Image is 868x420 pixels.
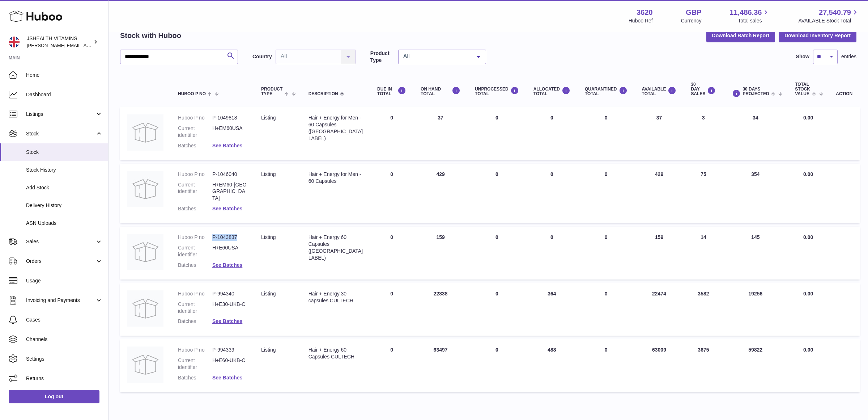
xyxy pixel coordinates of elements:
td: 75 [684,164,723,223]
span: Total stock value [795,82,810,97]
td: 0 [370,339,413,392]
a: 27,540.79 AVAILABLE Stock Total [798,8,859,24]
td: 14 [684,227,723,280]
dt: Current identifier [178,357,212,371]
dd: P-1043837 [212,234,247,241]
a: See Batches [212,143,242,148]
td: 429 [413,164,468,223]
div: JSHEALTH VITAMINS [27,35,92,49]
div: ALLOCATED Total [533,87,570,96]
td: 3675 [684,339,723,392]
td: 159 [635,227,684,280]
dd: P-1049818 [212,114,247,121]
td: 364 [526,283,578,336]
img: product image [127,290,163,327]
dd: H+EM60-[GEOGRAPHIC_DATA] [212,181,247,202]
span: Invoicing and Payments [26,297,95,304]
span: Usage [26,277,103,284]
td: 145 [723,227,788,280]
td: 19256 [723,283,788,336]
td: 63009 [635,339,684,392]
span: [PERSON_NAME][EMAIL_ADDRESS][DOMAIN_NAME] [27,42,145,48]
td: 0 [526,107,578,160]
td: 37 [635,107,684,160]
img: product image [127,171,163,207]
td: 0 [468,164,526,223]
dt: Batches [178,205,212,212]
span: 30 DAYS PROJECTED [743,87,769,96]
td: 22474 [635,283,684,336]
div: AVAILABLE Total [642,87,677,96]
span: listing [261,115,276,121]
span: 0 [605,115,608,121]
span: Description [309,92,338,96]
div: Hair + Energy 60 Capsules ([GEOGRAPHIC_DATA] LABEL) [309,234,363,261]
img: product image [127,234,163,270]
dt: Huboo P no [178,346,212,353]
td: 0 [526,227,578,280]
dd: P-1046040 [212,171,247,178]
dt: Current identifier [178,244,212,258]
a: Log out [9,390,99,403]
td: 0 [468,227,526,280]
span: 0.00 [803,171,813,177]
a: See Batches [212,375,242,381]
span: 0 [605,291,608,297]
h2: Stock with Huboo [120,31,181,41]
span: Sales [26,238,95,245]
label: Show [796,53,809,60]
dt: Huboo P no [178,290,212,297]
span: listing [261,234,276,240]
span: Returns [26,375,103,382]
div: DUE IN TOTAL [377,87,406,96]
span: Listings [26,111,95,118]
span: 0 [605,171,608,177]
span: ASN Uploads [26,220,103,227]
span: listing [261,347,276,353]
dt: Huboo P no [178,171,212,178]
span: Orders [26,258,95,265]
div: Currency [681,17,702,24]
span: Channels [26,336,103,343]
dt: Batches [178,374,212,381]
div: 30 DAY SALES [691,82,716,97]
span: Add Stock [26,184,103,191]
dt: Current identifier [178,125,212,139]
dd: H+E30-UKB-C [212,301,247,315]
dd: P-994339 [212,346,247,353]
strong: GBP [686,8,701,17]
span: listing [261,171,276,177]
td: 0 [468,107,526,160]
td: 0 [468,283,526,336]
label: Product Type [370,50,395,64]
td: 0 [370,164,413,223]
td: 354 [723,164,788,223]
span: Delivery History [26,202,103,209]
dt: Current identifier [178,181,212,202]
dd: H+EM60USA [212,125,247,139]
span: Stock [26,149,103,156]
div: QUARANTINED Total [585,87,627,96]
dd: P-994340 [212,290,247,297]
span: Settings [26,356,103,362]
span: 0.00 [803,234,813,240]
span: listing [261,291,276,297]
td: 0 [370,283,413,336]
td: 3582 [684,283,723,336]
td: 159 [413,227,468,280]
span: Stock History [26,167,103,173]
div: UNPROCESSED Total [475,87,519,96]
span: 0.00 [803,115,813,121]
td: 3 [684,107,723,160]
td: 0 [468,339,526,392]
span: 11,486.36 [729,8,762,17]
span: 0.00 [803,347,813,353]
dt: Current identifier [178,301,212,315]
span: All [401,53,471,60]
a: See Batches [212,318,242,324]
td: 59822 [723,339,788,392]
span: Cases [26,316,103,323]
dt: Huboo P no [178,234,212,241]
a: 11,486.36 Total sales [729,8,770,24]
span: 0 [605,234,608,240]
